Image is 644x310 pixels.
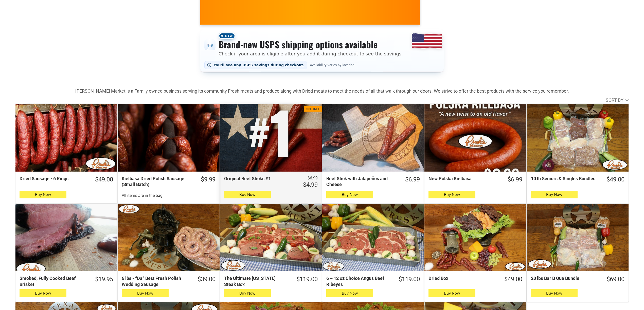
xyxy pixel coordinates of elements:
[35,192,51,197] span: Buy Now
[428,191,475,198] button: Buy Now
[531,191,578,198] button: Buy Now
[213,63,305,67] span: You’ll see any USPS savings during checkout.
[309,63,356,67] span: Availability varies by location.
[546,291,562,296] span: Buy Now
[118,204,219,272] a: 6 lbs - “Da” Best Fresh Polish Wedding Sausage
[219,39,403,50] h3: Brand-new USPS shipping options available
[15,204,117,272] a: Smoked, Fully Cooked Beef Brisket
[35,291,51,296] span: Buy Now
[428,275,495,281] div: Dried Box
[20,176,86,181] div: Dried Sausage - 6 Rings
[428,289,475,297] button: Buy Now
[15,275,117,287] a: $19.95Smoked, Fully Cooked Beef Brisket
[118,176,219,188] a: $9.99Kielbasa Dried Polish Sausage (Small Batch)
[239,291,255,296] span: Buy Now
[322,204,424,272] a: 6 – 12 oz Choice Angus Beef Ribeyes
[342,192,358,197] span: Buy Now
[508,176,522,183] div: $6.99
[428,176,498,181] div: New Polska Kielbasa
[224,191,271,198] button: Buy Now
[322,104,424,172] a: Beef Stick with Jalapeños and Cheese
[444,291,460,296] span: Buy Now
[75,88,569,94] strong: [PERSON_NAME] Market is a Family owned business serving its community Fresh meats and produce alo...
[224,176,294,181] div: Original Beef Sticks #1
[95,275,113,283] div: $19.95
[122,289,169,297] button: Buy Now
[220,275,322,287] a: $119.00The Ultimate [US_STATE] Steak Box
[224,289,271,297] button: Buy Now
[444,192,460,197] span: Buy Now
[531,275,597,281] div: 20 lbs Bar B Que Bundle
[322,176,424,188] a: $6.99Beef Stick with Jalapeños and Cheese
[531,289,578,297] button: Buy Now
[326,289,373,297] button: Buy Now
[219,33,235,39] span: New
[424,104,526,172] a: New Polska Kielbasa
[527,176,629,183] a: $49.0010 lb Seniors & Singles Bundles
[326,275,389,287] div: 6 – 12 oz Choice Angus Beef Ribeyes
[342,291,358,296] span: Buy Now
[20,289,66,297] button: Buy Now
[527,104,629,172] a: 10 lb Seniors &amp; Singles Bundles
[118,104,219,172] a: Kielbasa Dried Polish Sausage (Small Batch)
[239,192,255,197] span: Buy Now
[15,176,117,183] a: $49.00Dried Sausage - 6 Rings
[308,176,318,180] s: $6.99
[424,176,526,183] a: $6.99New Polska Kielbasa
[546,192,562,197] span: Buy Now
[296,275,318,283] div: $119.00
[198,275,216,283] div: $39.00
[424,275,526,283] a: $49.00Dried Box
[504,275,522,283] div: $49.00
[527,204,629,272] a: 20 lbs Bar B Que Bundle
[399,275,420,283] div: $119.00
[220,204,322,272] a: The Ultimate Texas Steak Box
[224,275,287,287] div: The Ultimate [US_STATE] Steak Box
[326,191,373,198] button: Buy Now
[219,50,403,57] p: Check if your area is eligible after you add it during checkout to see the savings.
[322,275,424,287] a: $119.006 – 12 oz Choice Angus Beef Ribeyes
[303,181,318,189] div: $4.99
[20,191,66,198] button: Buy Now
[20,275,86,287] div: Smoked, Fully Cooked Beef Brisket
[405,176,420,183] div: $6.99
[122,193,163,198] span: All items are in the bag
[220,104,322,172] a: On SaleOriginal Beef Sticks #1
[606,275,624,283] div: $69.00
[200,29,444,72] div: Shipping options announcement
[424,204,526,272] a: Dried Box
[306,107,320,112] div: On Sale
[137,291,153,296] span: Buy Now
[122,275,188,287] div: 6 lbs - “Da” Best Fresh Polish Wedding Sausage
[527,275,629,283] a: $69.0020 lbs Bar B Que Bundle
[418,10,517,18] span: [PERSON_NAME] MARKET
[118,275,219,287] a: $39.006 lbs - “Da” Best Fresh Polish Wedding Sausage
[122,176,191,188] div: Kielbasa Dried Polish Sausage (Small Batch)
[220,176,322,189] a: $6.99 $4.99Original Beef Sticks #1
[95,176,113,183] div: $49.00
[531,176,597,181] div: 10 lb Seniors & Singles Bundles
[201,176,216,183] div: $9.99
[326,176,396,188] div: Beef Stick with Jalapeños and Cheese
[606,176,624,183] div: $49.00
[15,104,117,172] a: Dried Sausage - 6 Rings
